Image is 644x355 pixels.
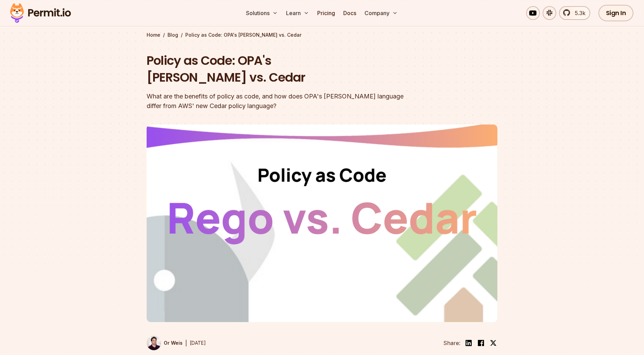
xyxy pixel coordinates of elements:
a: Or Weis [147,336,183,350]
div: / / [147,32,497,38]
img: Policy as Code: OPA's Rego vs. Cedar [147,125,497,322]
div: What are the benefits of policy as code, and how does OPA's [PERSON_NAME] language differ from AW... [147,92,410,111]
img: Or Weis [147,336,161,350]
p: Or Weis [164,340,183,346]
a: Pricing [314,6,338,20]
a: Docs [340,6,359,20]
img: facebook [477,339,485,347]
a: Blog [168,32,178,38]
img: twitter [490,340,497,346]
li: Share: [443,339,460,347]
div: | [185,339,187,347]
a: Sign In [598,5,634,21]
button: Learn [283,6,312,20]
h1: Policy as Code: OPA's [PERSON_NAME] vs. Cedar [147,52,410,86]
time: [DATE] [190,340,206,346]
span: 5.3k [571,9,585,17]
a: 5.3k [559,6,590,20]
img: Permit logo [7,1,74,25]
img: linkedin [465,339,473,347]
button: Company [362,6,400,20]
button: Solutions [243,6,281,20]
a: Home [147,32,160,38]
